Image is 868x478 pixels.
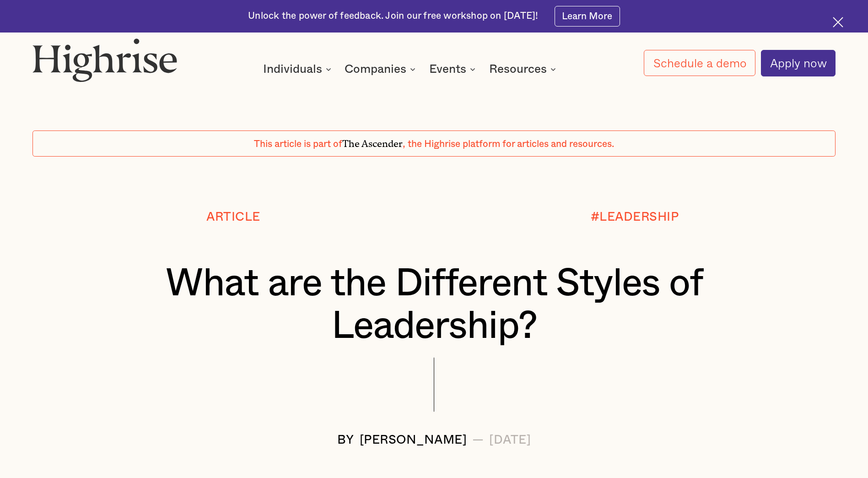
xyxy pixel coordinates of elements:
[429,64,466,75] div: Events
[489,434,531,447] div: [DATE]
[206,211,260,224] div: Article
[472,434,484,447] div: —
[403,139,614,149] span: , the Highrise platform for articles and resources.
[263,64,322,75] div: Individuals
[429,64,478,75] div: Events
[342,136,403,147] span: The Ascender
[761,50,836,76] a: Apply now
[360,434,467,447] div: [PERSON_NAME]
[254,139,342,149] span: This article is part of
[32,38,178,82] img: Highrise logo
[489,64,559,75] div: Resources
[833,17,843,27] img: Cross icon
[66,262,802,348] h1: What are the Different Styles of Leadership?
[591,211,679,224] div: #LEADERSHIP
[337,434,354,447] div: BY
[345,64,418,75] div: Companies
[263,64,334,75] div: Individuals
[489,64,547,75] div: Resources
[555,6,620,27] a: Learn More
[248,10,538,22] div: Unlock the power of feedback. Join our free workshop on [DATE]!
[644,50,755,76] a: Schedule a demo
[345,64,406,75] div: Companies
